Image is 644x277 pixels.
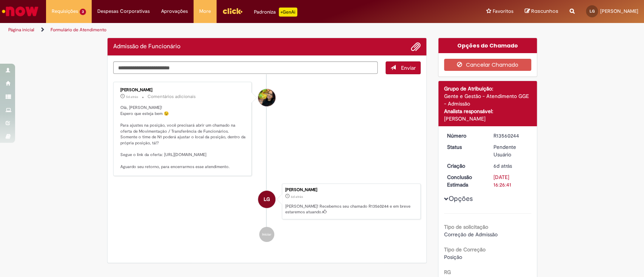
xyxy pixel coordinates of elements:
p: Olá, [PERSON_NAME]! Espero que esteja bem 😉 Para ajustes na posição, você precisará abrir um cham... [120,105,246,170]
span: Rascunhos [531,8,558,15]
a: Formulário de Atendimento [51,27,106,33]
p: +GenAi [279,8,297,17]
b: RG [444,269,451,275]
button: Enviar [386,61,421,74]
span: 6d atrás [291,194,303,199]
h2: Admissão de Funcionário Histórico de tíquete [113,43,180,50]
p: [PERSON_NAME]! Recebemos seu chamado R13560244 e em breve estaremos atuando. [285,204,417,215]
span: 5d atrás [126,95,138,99]
b: Tipo de solicitação [444,223,488,230]
div: Grupo de Atribuição: [444,85,531,92]
div: [PERSON_NAME] [444,115,531,122]
dt: Criação [441,162,488,170]
time: 24/09/2025 11:02:07 [126,95,138,99]
small: Comentários adicionais [148,93,196,100]
span: Despesas Corporativas [97,8,150,15]
button: Adicionar anexos [411,42,421,52]
span: Aprovações [161,8,188,15]
span: LG [590,9,595,14]
time: 23/09/2025 16:26:38 [493,162,512,169]
dt: Status [441,143,488,151]
dt: Número [441,132,488,139]
span: Correção de Admissão [444,231,498,238]
span: 3 [80,9,86,15]
dt: Conclusão Estimada [441,173,488,188]
span: Enviar [401,64,416,71]
div: Gente e Gestão - Atendimento GGE - Admissão [444,92,531,107]
li: Luisa Fiori De Godoy [113,184,421,220]
div: [DATE] 16:26:41 [493,173,529,188]
div: 23/09/2025 16:26:38 [493,162,529,170]
div: Analista responsável: [444,107,531,115]
div: R13560244 [493,132,529,139]
div: [PERSON_NAME] [285,188,417,192]
div: [PERSON_NAME] [120,88,246,92]
a: Rascunhos [525,8,558,15]
textarea: Digite sua mensagem aqui... [113,61,378,74]
span: 6d atrás [493,162,512,169]
ul: Trilhas de página [6,23,424,37]
span: Requisições [52,8,78,15]
div: Taila De Azevedo Dos Santos [258,89,275,106]
span: Posição [444,254,462,260]
button: Cancelar Chamado [444,59,531,71]
a: Página inicial [8,27,34,33]
span: [PERSON_NAME] [600,8,638,14]
div: Opções do Chamado [438,38,537,53]
ul: Histórico de tíquete [113,74,421,249]
img: ServiceNow [1,4,40,19]
div: Pendente Usuário [493,143,529,158]
span: LG [264,190,270,208]
span: More [199,8,211,15]
img: click_logo_yellow_360x200.png [222,5,243,17]
span: Favoritos [493,8,513,15]
div: Luisa Fiori De Godoy [258,191,275,208]
b: Tipo de Correção [444,246,486,253]
div: Padroniza [254,8,297,17]
time: 23/09/2025 16:26:38 [291,194,303,199]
